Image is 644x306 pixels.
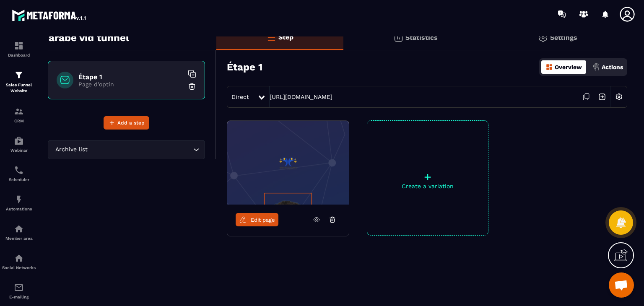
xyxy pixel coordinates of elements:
[611,89,627,105] img: setting-w.858f3a88.svg
[266,32,276,42] img: bars-o.4a397970.svg
[48,140,205,159] div: Search for option
[2,159,36,188] a: schedulerschedulerScheduler
[594,89,610,105] img: arrow-next.bcc2205e.svg
[104,116,149,130] button: Add a step
[2,148,36,153] p: Webinar
[2,100,36,130] a: formationformationCRM
[231,93,249,100] span: Direct
[14,253,24,263] img: social-network
[592,63,600,71] img: actions.d6e523a2.png
[393,33,403,43] img: stats.20deebd0.svg
[2,82,36,94] p: Sales Funnel Website
[555,64,582,70] p: Overview
[12,8,87,23] img: logo
[270,93,332,100] a: [URL][DOMAIN_NAME]
[236,213,278,226] a: Edit page
[227,121,349,205] img: image
[2,247,36,276] a: social-networksocial-networkSocial Networks
[602,64,623,70] p: Actions
[14,194,24,205] img: automations
[2,265,36,270] p: Social Networks
[2,53,36,57] p: Dashboard
[78,73,183,81] h6: Étape 1
[251,217,275,223] span: Edit page
[78,81,183,88] p: Page d'optin
[545,63,553,71] img: dashboard-orange.40269519.svg
[2,207,36,211] p: Automations
[188,82,196,91] img: trash
[405,34,438,41] p: Statistics
[14,283,24,293] img: email
[2,295,36,299] p: E-mailing
[2,64,36,100] a: formationformationSales Funnel Website
[2,34,36,64] a: formationformationDashboard
[2,177,36,182] p: Scheduler
[14,136,24,146] img: automations
[2,218,36,247] a: automationsautomationsMember area
[14,165,24,175] img: scheduler
[609,272,634,298] div: Open chat
[2,130,36,159] a: automationsautomationsWebinar
[14,224,24,234] img: automations
[2,236,36,241] p: Member area
[2,188,36,218] a: automationsautomationsAutomations
[550,34,577,41] p: Settings
[2,119,36,123] p: CRM
[117,119,145,127] span: Add a step
[53,145,89,154] span: Archive list
[227,61,262,73] h3: Étape 1
[14,70,24,80] img: formation
[278,33,293,41] p: Step
[49,29,129,46] p: arabe vid tunnel
[367,171,488,183] p: +
[89,145,191,154] input: Search for option
[14,106,24,117] img: formation
[14,41,24,51] img: formation
[538,33,548,43] img: setting-gr.5f69749f.svg
[367,183,488,189] p: Create a variation
[2,276,36,306] a: emailemailE-mailing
